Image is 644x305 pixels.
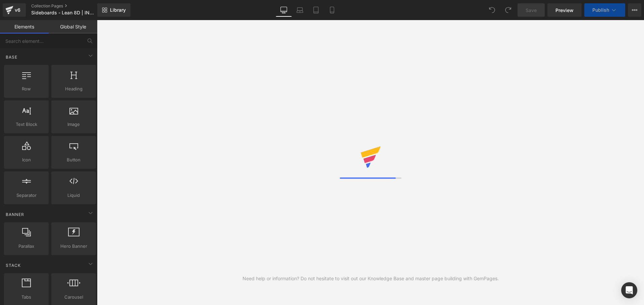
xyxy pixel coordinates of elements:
span: Stack [5,262,21,269]
div: Open Intercom Messenger [621,282,637,298]
button: Undo [485,3,499,17]
button: Redo [501,3,515,17]
span: Banner [5,211,25,218]
span: Row [6,85,47,92]
span: Base [5,54,18,60]
span: Parallax [6,243,47,250]
span: Heading [53,85,94,92]
span: Save [526,7,537,14]
a: New Library [97,3,130,17]
button: More [628,3,641,17]
span: Image [53,121,94,128]
span: Tabs [6,294,47,301]
span: Text Block [6,121,47,128]
span: Liquid [53,192,94,199]
div: v6 [13,6,22,14]
span: Sideboards - Lean 8D | INDIGO ANTIQUES [31,10,96,15]
a: Mobile [324,3,340,17]
span: Button [53,156,94,163]
a: Preview [547,3,582,17]
div: Need help or information? Do not hesitate to visit out our Knowledge Base and master page buildin... [243,275,499,282]
span: Preview [555,7,574,14]
a: Laptop [292,3,308,17]
a: v6 [3,3,26,17]
a: Collection Pages [31,3,108,9]
a: Desktop [276,3,292,17]
span: Publish [592,7,609,13]
span: Carousel [53,294,94,301]
span: Hero Banner [53,243,94,250]
button: Publish [584,3,625,17]
span: Icon [6,156,47,163]
a: Global Style [49,20,97,33]
span: Separator [6,192,47,199]
a: Tablet [308,3,324,17]
span: Library [110,7,126,13]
